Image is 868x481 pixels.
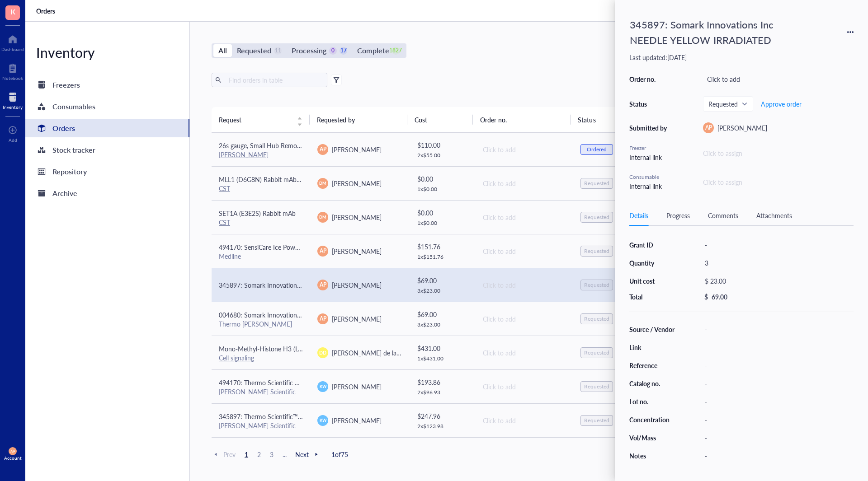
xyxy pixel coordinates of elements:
div: - [701,341,854,354]
span: DD [319,349,326,356]
span: DM [320,180,326,187]
span: AP [320,315,326,323]
span: [PERSON_NAME] [332,213,382,222]
div: Requested [584,383,609,390]
span: [PERSON_NAME] de la [PERSON_NAME] [332,348,448,357]
span: MLL1 (D6G8N) Rabbit mAb (Carboxy-terminal Antigen) [219,175,373,184]
div: $ 151.76 [417,242,468,252]
span: 494170: Thermo Scientific BioLite Cell Culture Treated Flasks (T75) [219,378,405,387]
div: Account [4,455,22,461]
a: Freezers [25,76,189,94]
span: SET1A (E3E2S) Rabbit mAb [219,209,296,218]
td: Click to add [475,336,573,369]
div: 1 x $ 0.00 [417,186,468,193]
div: Notebook [2,75,23,81]
div: - [701,323,854,336]
div: Total [629,293,675,301]
span: Mono-Methyl-Histone H3 (Lys4) (D1A9) XP® Rabbit mAb #5326 [219,344,401,353]
span: Requested [708,100,746,108]
div: Order no. [629,75,670,83]
div: Click to add [483,212,566,222]
div: Requested [584,214,609,221]
th: Status [571,107,636,132]
div: Requested [584,417,609,424]
div: - [701,413,854,426]
div: Source / Vendor [629,325,675,333]
a: [PERSON_NAME] [219,150,269,159]
div: Attachments [756,210,792,220]
a: CST [219,184,230,193]
th: Request [212,107,310,132]
div: Concentration [629,416,675,424]
span: 26s gauge, Small Hub Removable Needle (RN), PN: 7768-01 [219,141,387,150]
a: Consumables [25,98,189,116]
div: Consumable [629,173,670,181]
span: AP [705,124,712,132]
div: Click to add [483,382,566,392]
span: 1 of 75 [331,450,348,458]
span: [PERSON_NAME] [717,123,767,132]
div: - [701,377,854,390]
div: Quantity [629,259,675,267]
div: Orders [52,122,75,135]
a: Repository [25,163,189,181]
a: Notebook [2,61,23,81]
a: Dashboard [1,32,24,52]
div: Add [9,137,17,143]
div: - [701,395,854,408]
div: [PERSON_NAME] Scientific [219,421,303,430]
div: Last updated: [DATE] [629,53,854,61]
span: Next [295,450,321,458]
div: - [701,449,854,462]
div: 3 x $ 23.00 [417,321,468,328]
span: AP [320,247,326,255]
div: 3 x $ 23.00 [417,287,468,294]
div: Click to add [483,314,566,324]
div: 17 [340,47,347,55]
span: 494170: SensiCare Ice Powder-Free Nitrile Exam Gloves with SmartGuard Film, Size M [219,243,460,252]
div: Medline [219,252,303,260]
span: 3 [266,450,277,458]
div: $ 431.00 [417,343,468,353]
span: [PERSON_NAME] [332,382,382,391]
span: 1 [241,450,252,458]
div: - [701,359,854,372]
span: 345897: Somark Innovations Inc NEEDLE YELLOW IRRADIATED [219,280,402,290]
span: 2 [254,450,264,458]
span: Prev [212,450,236,458]
div: 0 [329,47,337,55]
div: Complete [357,44,389,57]
div: 2 x $ 55.00 [417,152,468,159]
span: AP [320,281,326,289]
span: [PERSON_NAME] [332,314,382,323]
div: Progress [666,210,690,220]
div: Lot no. [629,397,675,406]
td: Click to add [475,166,573,200]
div: Click to assign [703,148,854,158]
td: Click to add [475,133,573,167]
div: 1 x $ 151.76 [417,253,468,261]
button: Approve order [760,97,802,111]
span: [PERSON_NAME] [332,179,382,188]
div: Vol/Mass [629,434,675,442]
span: [PERSON_NAME] [332,247,382,256]
span: 004680: Somark Innovations Inc NEEDLE GREEN IRRADIATED [219,310,397,319]
div: - [701,238,854,251]
span: 345897: Thermo Scientific™ BioLite™ Cell Culture Treated Flasks (25cm2) T25 [219,412,436,421]
div: Submitted by [629,124,670,132]
div: Requested [584,248,609,255]
div: Click to add [483,145,566,154]
td: Click to add [475,302,573,336]
div: 1 x $ 431.00 [417,355,468,362]
div: 2 x $ 96.93 [417,389,468,396]
div: Grant ID [629,241,675,249]
th: Cost [407,107,472,132]
span: AP [10,449,15,453]
div: $ 69.00 [417,276,468,285]
td: Click to add [475,369,573,403]
div: Freezers [52,79,80,91]
div: Stock tracker [52,144,95,156]
span: K [10,6,15,17]
div: Click to add [483,246,566,256]
div: Details [629,210,648,220]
